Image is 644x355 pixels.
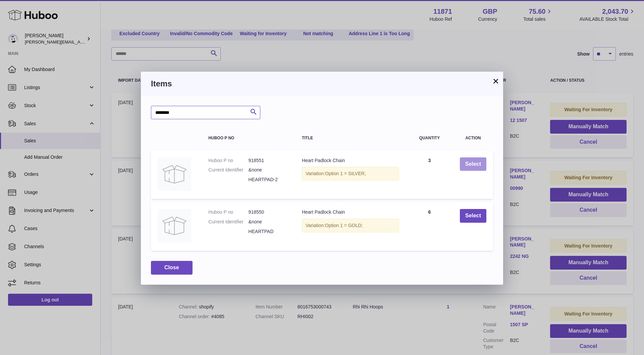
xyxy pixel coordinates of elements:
img: Heart Padlock Chain [158,157,191,191]
span: Option 1 = GOLD; [325,223,363,228]
dt: Huboo P no [208,157,248,164]
td: 6 [406,202,453,251]
button: Close [151,261,193,275]
button: Select [460,157,486,171]
dd: 918551 [249,157,288,164]
dd: &none [249,167,288,173]
td: 3 [406,151,453,199]
th: Huboo P no [202,129,295,147]
dt: Current Identifier [208,167,248,173]
span: Close [164,265,179,270]
dd: HEARTPAD [249,228,288,235]
dt: Huboo P no [208,209,248,215]
button: × [492,77,500,85]
th: Quantity [406,129,453,147]
th: Title [295,129,406,147]
div: Variation: [302,219,399,232]
div: Heart Padlock Chain [302,209,399,215]
button: Select [460,209,486,223]
dt: Current Identifier [208,219,248,225]
h3: Items [151,78,493,89]
th: Action [453,129,493,147]
dd: 918550 [249,209,288,215]
img: Heart Padlock Chain [158,209,191,242]
dd: HEARTPAD-2 [249,176,288,183]
div: Variation: [302,167,399,181]
dd: &none [249,219,288,225]
span: Option 1 = SILVER; [325,171,366,176]
div: Heart Padlock Chain [302,157,399,164]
